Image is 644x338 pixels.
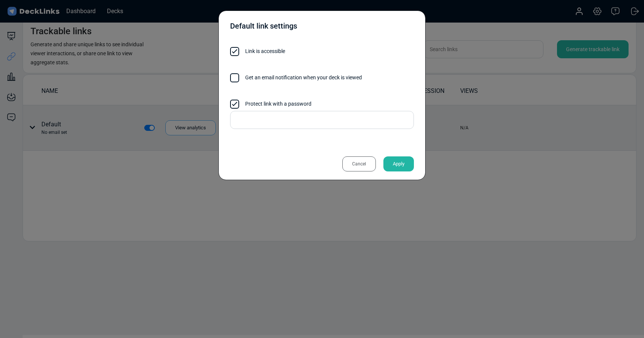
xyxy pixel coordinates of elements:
label: Protect link with a password [230,100,414,108]
label: Get an email notification when your deck is viewed [230,73,414,82]
div: Default link settings [230,20,297,35]
div: Cancel [342,156,376,171]
div: Apply [383,156,414,171]
label: Link is accessible [230,47,414,55]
